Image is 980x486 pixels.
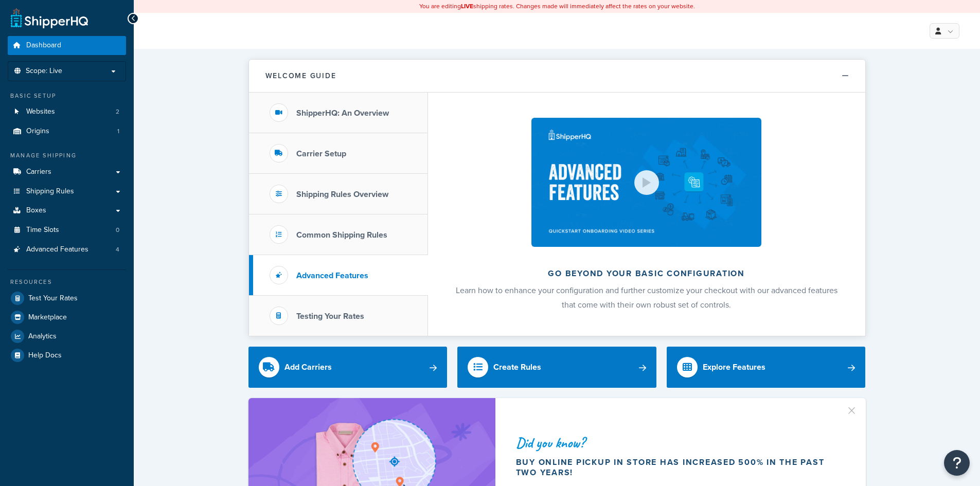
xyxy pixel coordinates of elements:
a: Carriers [8,163,126,182]
h3: Testing Your Rates [296,312,364,321]
img: Go beyond your basic configuration [531,118,761,247]
span: Dashboard [26,41,61,50]
a: Add Carriers [248,347,448,388]
div: Resources [8,278,126,286]
span: 0 [116,226,119,235]
h2: Welcome Guide [265,72,336,80]
div: Buy online pickup in store has increased 500% in the past two years! [516,457,841,478]
li: Advanced Features [8,240,126,259]
span: Websites [26,107,55,116]
a: Marketplace [8,308,126,327]
span: Time Slots [26,226,59,235]
a: Explore Features [667,347,866,388]
h3: Shipping Rules Overview [296,190,388,199]
span: Advanced Features [26,245,88,254]
button: Open Resource Center [944,450,970,476]
div: Explore Features [703,360,765,374]
span: 4 [116,245,119,254]
span: Shipping Rules [26,187,74,196]
div: Basic Setup [8,92,126,100]
b: LIVE [461,2,473,11]
span: Test Your Rates [28,294,78,303]
span: Learn how to enhance your configuration and further customize your checkout with our advanced fea... [456,284,838,311]
span: Carriers [26,168,51,176]
a: Boxes [8,201,126,220]
a: Analytics [8,327,126,346]
a: Create Rules [457,347,656,388]
span: 2 [116,107,119,116]
div: Create Rules [493,360,541,374]
a: Shipping Rules [8,182,126,201]
li: Time Slots [8,221,126,240]
li: Websites [8,102,126,121]
h3: Common Shipping Rules [296,230,387,240]
span: Analytics [28,332,57,341]
div: Did you know? [516,436,841,450]
div: Add Carriers [284,360,332,374]
span: 1 [117,127,119,136]
div: Manage Shipping [8,151,126,160]
h3: ShipperHQ: An Overview [296,109,389,118]
a: Advanced Features4 [8,240,126,259]
span: Origins [26,127,49,136]
button: Welcome Guide [249,60,865,93]
h2: Go beyond your basic configuration [455,269,838,278]
span: Help Docs [28,351,62,360]
a: Test Your Rates [8,289,126,308]
li: Origins [8,122,126,141]
h3: Advanced Features [296,271,368,280]
h3: Carrier Setup [296,149,346,158]
a: Time Slots0 [8,221,126,240]
a: Dashboard [8,36,126,55]
a: Websites2 [8,102,126,121]
span: Scope: Live [26,67,62,76]
a: Help Docs [8,346,126,365]
span: Boxes [26,206,46,215]
span: Marketplace [28,313,67,322]
a: Origins1 [8,122,126,141]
